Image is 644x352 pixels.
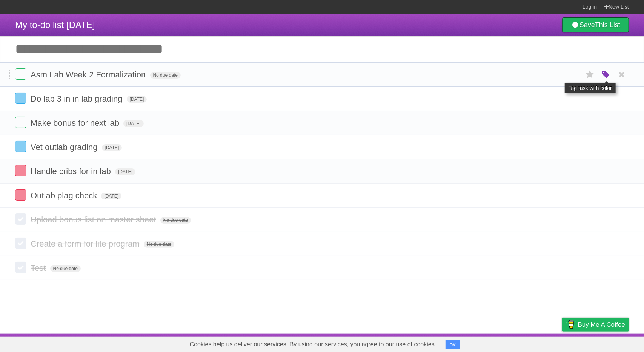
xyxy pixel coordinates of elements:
[487,336,517,350] a: Developers
[101,193,121,199] span: [DATE]
[15,189,26,201] label: Done
[102,144,122,151] span: [DATE]
[562,17,629,32] a: SaveThis List
[15,213,26,225] label: Done
[31,239,141,249] span: Create a form for lite program
[127,96,147,103] span: [DATE]
[583,68,597,81] label: Star task
[15,238,26,249] label: Done
[115,168,135,175] span: [DATE]
[31,191,99,200] span: Outlab plag check
[31,263,48,273] span: Test
[595,21,620,29] b: This List
[15,68,26,80] label: Done
[562,318,629,332] a: Buy me a coffee
[31,70,148,79] span: Asm Lab Week 2 Formalization
[50,265,81,272] span: No due date
[123,120,144,127] span: [DATE]
[31,167,113,176] span: Handle cribs for in lab
[566,318,576,331] img: Buy me a coffee
[31,118,121,128] span: Make bonus for next lab
[462,336,478,350] a: About
[578,318,625,331] span: Buy me a coffee
[15,141,26,152] label: Done
[31,94,124,103] span: Do lab 3 in in lab grading
[527,336,543,350] a: Terms
[15,93,26,104] label: Done
[552,336,572,350] a: Privacy
[150,72,181,79] span: No due date
[31,215,158,224] span: Upload bonus list on master sheet
[581,336,629,350] a: Suggest a feature
[182,337,444,352] span: Cookies help us deliver our services. By using our services, you agree to our use of cookies.
[15,262,26,273] label: Done
[144,241,174,248] span: No due date
[15,20,95,30] span: My to-do list [DATE]
[31,142,99,152] span: Vet outlab grading
[160,217,191,224] span: No due date
[15,117,26,128] label: Done
[15,165,26,176] label: Done
[446,340,460,349] button: OK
